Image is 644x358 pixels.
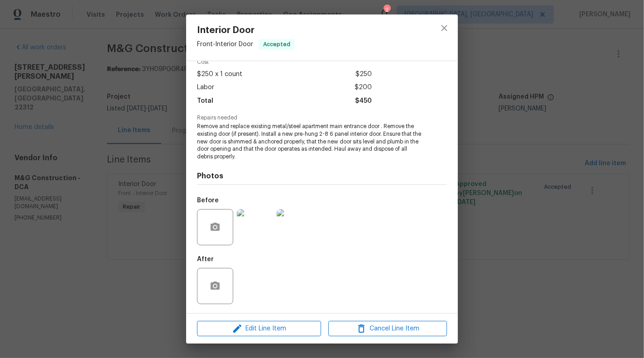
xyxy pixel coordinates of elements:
h4: Photos [197,172,447,181]
span: Remove and replace existing metal/steel apartment main entrance door . Remove the existing door (... [197,123,422,161]
button: Cancel Line Item [328,321,447,337]
span: Labor [197,81,214,94]
span: $250 [356,68,372,81]
button: Edit Line Item [197,321,321,337]
span: $250 x 1 count [197,68,242,81]
div: 2 [384,5,390,14]
span: Edit Line Item [200,323,318,334]
h5: Before [197,197,219,204]
span: Accepted [260,40,294,49]
span: $200 [355,81,372,94]
span: Total [197,95,213,108]
span: $450 [355,95,372,108]
span: Cost [197,59,372,65]
h5: After [197,256,214,263]
span: Cancel Line Item [331,323,444,334]
span: Front - Interior Door [197,41,253,48]
span: Interior Door [197,25,295,35]
button: close [433,17,455,39]
span: Repairs needed [197,115,447,121]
